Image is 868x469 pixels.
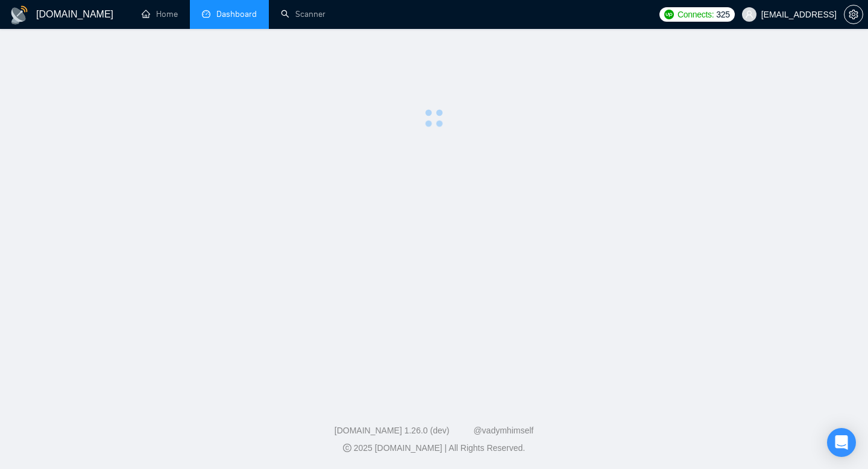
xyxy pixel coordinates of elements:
div: 2025 [DOMAIN_NAME] | All Rights Reserved. [10,442,858,455]
span: Dashboard [216,9,257,19]
div: Open Intercom Messenger [827,428,856,457]
a: homeHome [142,9,178,19]
img: logo [10,5,29,25]
button: setting [844,5,863,24]
span: dashboard [202,10,210,18]
a: @vadymhimself [473,426,533,435]
span: user [745,10,753,19]
span: 325 [716,8,729,21]
span: copyright [343,444,351,452]
span: setting [844,10,863,19]
span: Connects: [678,8,714,21]
a: searchScanner [281,9,325,19]
img: upwork-logo.png [664,10,674,19]
a: setting [844,10,863,19]
a: [DOMAIN_NAME] 1.26.0 (dev) [335,426,450,435]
